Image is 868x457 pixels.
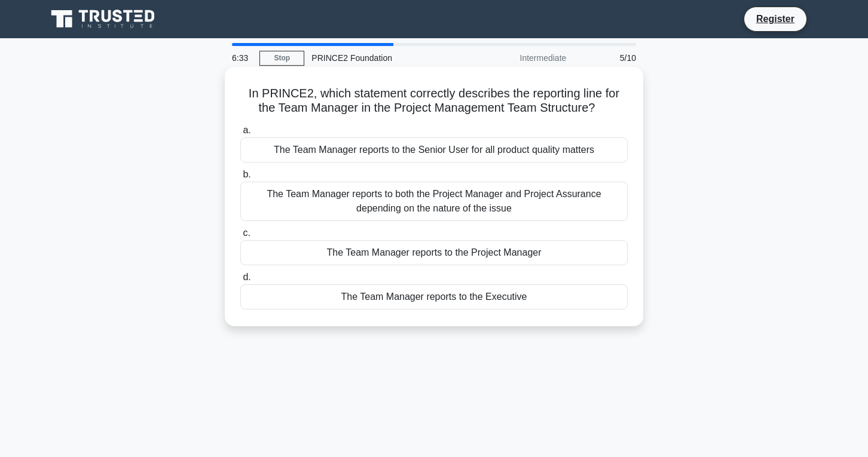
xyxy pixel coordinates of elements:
div: The Team Manager reports to the Executive [240,284,628,309]
div: 5/10 [573,46,643,70]
div: Intermediate [469,46,573,70]
a: Register [749,11,802,26]
div: The Team Manager reports to the Project Manager [240,240,628,265]
div: 6:33 [225,46,259,70]
span: b. [243,169,250,179]
a: Stop [259,51,304,66]
span: c. [243,228,250,238]
div: The Team Manager reports to both the Project Manager and Project Assurance depending on the natur... [240,182,628,221]
div: The Team Manager reports to the Senior User for all product quality matters [240,137,628,162]
div: PRINCE2 Foundation [304,46,469,70]
h5: In PRINCE2, which statement correctly describes the reporting line for the Team Manager in the Pr... [239,86,629,116]
span: a. [243,125,250,135]
span: d. [243,272,250,282]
